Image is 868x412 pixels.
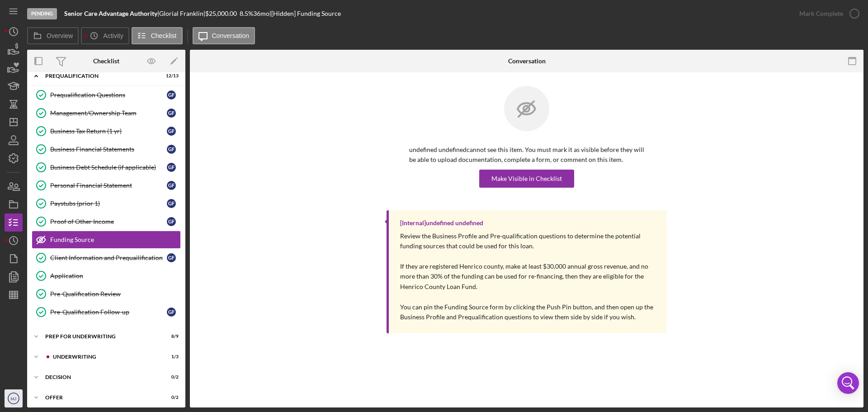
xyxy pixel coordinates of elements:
[32,86,181,104] a: Prequalification QuestionsGF
[32,122,181,140] a: Business Tax Return (1 yr)GF
[162,395,179,400] div: 0 / 2
[50,272,180,279] div: Application
[799,5,843,23] div: Mark Complete
[193,27,255,44] button: Conversation
[93,57,119,65] div: Checklist
[167,308,176,317] div: G F
[167,90,176,99] div: G F
[32,285,181,303] a: Pre-Qualification Review
[400,231,658,251] p: Review the Business Profile and Pre-qualification questions to determine the potential funding so...
[491,170,562,188] div: Make Visible in Checklist
[50,254,167,261] div: Client Information and Prequailification
[53,354,156,360] div: Underwriting
[508,57,546,65] div: Conversation
[5,389,23,407] button: MJ
[27,8,57,19] div: Pending
[45,73,156,79] div: Prequalification
[479,170,574,188] button: Make Visible in Checklist
[50,218,167,225] div: Proof of Other Income
[167,127,176,136] div: G F
[167,253,176,262] div: G F
[50,128,167,135] div: Business Tax Return (1 yr)
[64,9,157,17] b: Senior Care Advantage Authority
[32,176,181,194] a: Personal Financial StatementGF
[32,303,181,321] a: Pre-Qualification Follow-upGF
[162,73,179,79] div: 12 / 13
[790,5,863,23] button: Mark Complete
[240,10,253,17] div: 8.5 %
[400,219,483,227] div: [Internal] undefined undefined
[32,104,181,122] a: Management/Ownership TeamGF
[45,334,156,339] div: Prep for Underwriting
[47,32,73,39] label: Overview
[50,290,180,298] div: Pre-Qualification Review
[159,10,205,17] div: Glorial Franklin |
[64,10,159,17] div: |
[45,374,156,380] div: Decision
[27,27,79,44] button: Overview
[167,199,176,208] div: G F
[167,217,176,226] div: G F
[50,109,167,117] div: Management/Ownership Team
[11,396,17,401] text: MJ
[50,91,167,99] div: Prequalification Questions
[50,200,167,207] div: Paystubs (prior 1)
[400,261,658,292] p: If they are registered Henrico county, make at least $30,000 annual gross revenue, and no more th...
[32,231,181,249] a: Funding Source
[50,182,167,189] div: Personal Financial Statement
[162,334,179,339] div: 8 / 9
[162,374,179,380] div: 0 / 2
[205,10,240,17] div: $25,000.00
[167,163,176,172] div: G F
[32,249,181,267] a: Client Information and PrequailificationGF
[50,236,180,243] div: Funding Source
[162,354,179,360] div: 1 / 3
[32,194,181,213] a: Paystubs (prior 1)GF
[32,158,181,176] a: Business Debt Schedule (if applicable)GF
[45,395,156,400] div: Offer
[167,109,176,118] div: G F
[400,302,658,322] p: You can pin the Funding Source form by clicking the Push Pin button, and then open up the Busines...
[103,32,123,39] label: Activity
[32,213,181,231] a: Proof of Other IncomeGF
[253,10,269,17] div: 36 mo
[50,164,167,171] div: Business Debt Schedule (if applicable)
[81,27,129,44] button: Activity
[212,32,250,39] label: Conversation
[837,372,859,394] div: Open Intercom Messenger
[409,145,644,165] p: undefined undefined cannot see this item. You must mark it as visible before they will be able to...
[50,308,167,316] div: Pre-Qualification Follow-up
[50,146,167,153] div: Business Financial Statements
[269,10,341,17] div: | [Hidden] Funding Source
[32,140,181,158] a: Business Financial StatementsGF
[132,27,183,44] button: Checklist
[151,32,177,39] label: Checklist
[167,181,176,190] div: G F
[32,267,181,285] a: Application
[167,145,176,154] div: G F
